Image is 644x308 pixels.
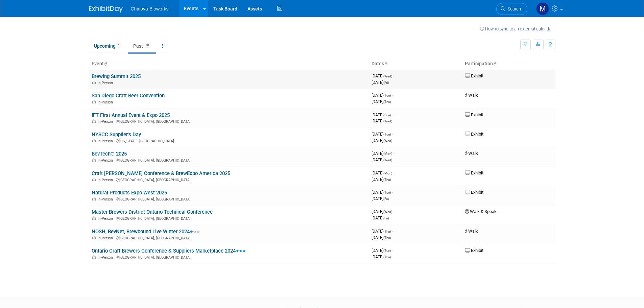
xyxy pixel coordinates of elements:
span: (Fri) [383,197,389,201]
span: [DATE] [372,254,391,259]
span: [DATE] [372,93,393,98]
span: Exhibit [465,73,483,78]
span: (Thu) [383,100,391,104]
span: Walk & Speak [465,209,497,214]
span: - [392,229,393,234]
img: In-Person Event [92,139,96,142]
div: [GEOGRAPHIC_DATA], [GEOGRAPHIC_DATA] [92,157,366,163]
span: (Thu) [383,178,391,182]
img: Marcus Brown [536,2,549,15]
span: - [392,132,393,137]
span: [DATE] [372,99,391,104]
img: In-Person Event [92,255,96,259]
span: (Tue) [383,191,391,194]
span: [DATE] [372,132,393,137]
span: In-Person [98,197,115,202]
span: [DATE] [372,215,389,220]
span: In-Person [98,81,115,85]
a: How to sync to an external calendar... [480,26,555,31]
img: ExhibitDay [89,6,123,13]
span: [DATE] [372,73,394,78]
a: Upcoming4 [89,40,127,52]
span: - [392,112,393,117]
a: Past10 [128,40,156,52]
span: (Tue) [383,133,391,136]
span: (Thu) [383,255,391,259]
span: - [393,73,394,78]
div: [GEOGRAPHIC_DATA], [GEOGRAPHIC_DATA] [92,177,366,182]
span: In-Person [98,216,115,221]
div: [GEOGRAPHIC_DATA], [GEOGRAPHIC_DATA] [92,215,366,221]
span: [DATE] [372,209,394,214]
span: (Wed) [383,74,392,78]
span: In-Person [98,119,115,124]
div: [GEOGRAPHIC_DATA], [GEOGRAPHIC_DATA] [92,254,366,260]
span: (Fri) [383,81,389,85]
span: (Tue) [383,94,391,97]
span: - [393,170,394,175]
span: [DATE] [372,190,393,195]
span: [DATE] [372,196,389,201]
span: In-Person [98,178,115,182]
span: - [393,151,394,156]
img: In-Person Event [92,81,96,84]
span: [DATE] [372,177,391,182]
img: In-Person Event [92,197,96,200]
a: IFT First Annual Event & Expo 2025 [92,112,170,118]
span: - [392,248,393,253]
a: Natural Products Expo West 2025 [92,190,167,196]
img: In-Person Event [92,216,96,220]
th: Dates [369,58,462,70]
span: [DATE] [372,151,394,156]
span: Exhibit [465,190,483,195]
span: [DATE] [372,235,391,240]
span: [DATE] [372,248,393,253]
span: In-Person [98,158,115,163]
span: (Mon) [383,171,392,175]
span: Exhibit [465,170,483,175]
span: [DATE] [372,118,392,123]
a: Craft [PERSON_NAME] Conference & BrewExpo America 2025 [92,170,230,176]
span: [DATE] [372,138,392,143]
span: - [392,93,393,98]
span: (Tue) [383,249,391,253]
span: (Wed) [383,139,392,143]
span: Exhibit [465,248,483,253]
th: Event [89,58,369,70]
span: Walk [465,93,478,98]
span: In-Person [98,139,115,143]
div: [GEOGRAPHIC_DATA], [GEOGRAPHIC_DATA] [92,118,366,124]
span: (Wed) [383,210,392,214]
span: Chinova Bioworks [131,6,169,11]
span: Exhibit [465,112,483,117]
th: Participation [462,58,555,70]
span: (Sun) [383,113,391,117]
span: - [392,190,393,195]
span: [DATE] [372,229,393,234]
span: (Thu) [383,236,391,240]
a: NOSH, BevNet, Brewbound Live Winter 2024 [92,229,200,235]
img: In-Person Event [92,119,96,123]
a: BevTech® 2025 [92,151,127,157]
span: Walk [465,229,478,234]
span: (Thu) [383,230,391,233]
a: San Diego Craft Beer Convention [92,93,165,99]
span: - [393,209,394,214]
a: Sort by Event Name [104,61,107,66]
span: In-Person [98,236,115,240]
span: Walk [465,151,478,156]
img: In-Person Event [92,236,96,239]
div: [GEOGRAPHIC_DATA], [GEOGRAPHIC_DATA] [92,196,366,202]
a: Sort by Participation Type [493,61,496,66]
span: (Wed) [383,119,392,123]
div: [US_STATE], [GEOGRAPHIC_DATA] [92,138,366,143]
span: In-Person [98,100,115,104]
span: [DATE] [372,157,392,162]
a: Ontario Craft Brewers Conference & Suppliers Marketplace 2024 [92,248,246,254]
a: ​​Brewing Summit 2025 [92,73,141,79]
div: [GEOGRAPHIC_DATA], [GEOGRAPHIC_DATA] [92,235,366,240]
span: Exhibit [465,132,483,137]
span: [DATE] [372,80,389,85]
span: [DATE] [372,112,393,117]
span: (Wed) [383,158,392,162]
